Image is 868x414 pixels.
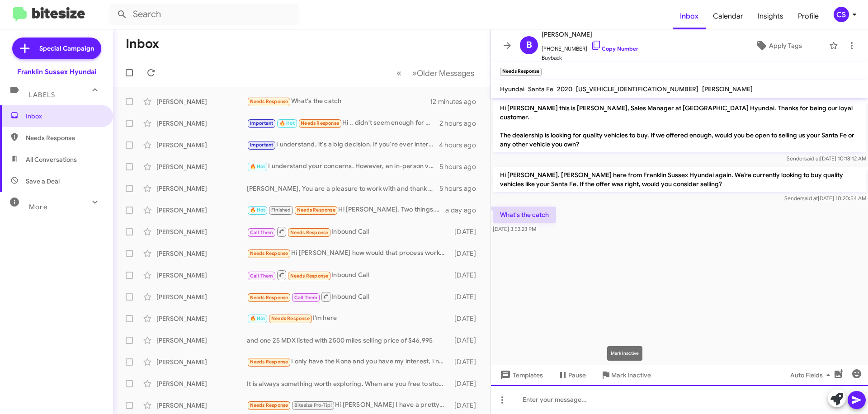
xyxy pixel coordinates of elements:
button: Mark Inactive [593,367,658,383]
span: Needs Response [301,120,339,126]
div: [PERSON_NAME] [156,162,247,171]
input: Search [109,4,299,25]
a: Copy Number [591,45,638,52]
span: » [412,67,417,79]
div: [PERSON_NAME], You are a pleasure to work with and thank you for the option. Have a great day! [247,184,439,193]
button: Previous [391,64,407,82]
small: Needs Response [500,68,542,76]
div: I understand your concerns. However, an in-person visit is essential for an accurate offer. We va... [247,161,439,172]
span: Auto Fields [790,367,834,383]
span: Call Them [294,295,318,301]
span: [US_VEHICLE_IDENTIFICATION_NUMBER] [576,85,698,93]
div: I'm here [247,313,450,324]
span: Inbox [673,3,706,29]
div: a day ago [445,206,483,215]
div: It is always something worth exploring. When are you free to stop by? You can sit with [PERSON_NA... [247,379,450,388]
div: [PERSON_NAME] [156,184,247,193]
button: Templates [491,367,550,383]
div: Inbound Call [247,291,450,302]
span: Needs Response [250,295,288,301]
div: [PERSON_NAME] [156,314,247,323]
span: 2020 [557,85,572,93]
div: 5 hours ago [439,162,483,171]
span: Needs Response [250,99,288,104]
span: B [526,38,532,52]
span: [DATE] 3:53:23 PM [493,226,536,232]
div: [DATE] [450,227,483,236]
span: Special Campaign [39,44,94,53]
div: I only have the Kona and you have my interest, I need to know more...[PERSON_NAME] [247,357,450,367]
span: Needs Response [250,359,288,365]
div: [PERSON_NAME] [156,97,247,106]
span: Needs Response [290,273,329,279]
span: Finished [271,207,291,213]
span: Insights [750,3,791,29]
span: More [29,203,47,211]
span: Pause [568,367,586,383]
span: « [396,67,401,79]
div: Franklin Sussex Hyundai [17,67,96,76]
div: [DATE] [450,358,483,367]
div: [PERSON_NAME] [156,401,247,410]
span: Call Them [250,230,274,235]
span: [PERSON_NAME] [542,29,638,40]
div: [DATE] [450,292,483,301]
button: Auto Fields [783,367,841,383]
span: Save a Deal [26,177,60,186]
a: Special Campaign [12,38,101,59]
span: Apply Tags [769,38,802,54]
div: [PERSON_NAME] [156,271,247,280]
div: [PERSON_NAME] [156,249,247,258]
span: 🔥 Hot [250,207,265,213]
h1: Inbox [126,37,159,51]
div: Hi [PERSON_NAME] how would that process work I don't currently have it registered since I don't u... [247,248,450,259]
span: Buyback [542,53,638,62]
span: [PERSON_NAME] [702,85,753,93]
span: Sender [DATE] 10:18:12 AM [787,155,866,162]
a: Calendar [706,3,750,29]
p: What's the catch [493,207,556,223]
span: 🔥 Hot [279,120,295,126]
div: [PERSON_NAME] [156,141,247,150]
div: What's the catch [247,96,430,107]
span: Important [250,142,274,148]
span: 🔥 Hot [250,164,265,169]
div: [PERSON_NAME] [156,227,247,236]
div: [DATE] [450,314,483,323]
span: Sender [DATE] 10:20:54 AM [784,195,866,202]
span: Mark Inactive [611,367,651,383]
span: Needs Response [250,250,288,256]
span: said at [804,155,820,162]
div: [PERSON_NAME] [156,119,247,128]
span: Bitesize Pro-Tip! [294,402,332,408]
span: Needs Response [290,230,329,235]
a: Profile [791,3,826,29]
span: 🔥 Hot [250,315,265,321]
span: Needs Response [250,402,288,408]
span: [PHONE_NUMBER] [542,40,638,53]
span: Needs Response [271,315,310,321]
div: Hi [PERSON_NAME]. Two things. First, I'd like to put down the hold deposit on the Ioniq 6., but I... [247,205,445,215]
span: Important [250,120,274,126]
span: said at [802,195,818,202]
button: CS [826,7,858,22]
span: Templates [498,367,543,383]
div: Hi .. didn't seem enough for my trade .. honestly another dealer offered me 48490 right off the b... [247,118,439,128]
div: [DATE] [450,271,483,280]
p: Hi [PERSON_NAME]. [PERSON_NAME] here from Franklin Sussex Hyundai again. We’re currently looking ... [493,167,866,192]
div: 2 hours ago [439,119,483,128]
div: and one 25 MDX listed with 2500 miles selling price of $46,995 [247,336,450,345]
span: Santa Fe [528,85,553,93]
div: [PERSON_NAME] [156,379,247,388]
div: [DATE] [450,249,483,258]
button: Pause [550,367,593,383]
div: 4 hours ago [439,141,483,150]
div: Hi [PERSON_NAME] I have a pretty hefty balance on my loan and would need to be offered enough tha... [247,400,450,410]
div: Inbound Call [247,269,450,281]
div: [DATE] [450,379,483,388]
div: 5 hours ago [439,184,483,193]
div: [PERSON_NAME] [156,336,247,345]
span: Call Them [250,273,274,279]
